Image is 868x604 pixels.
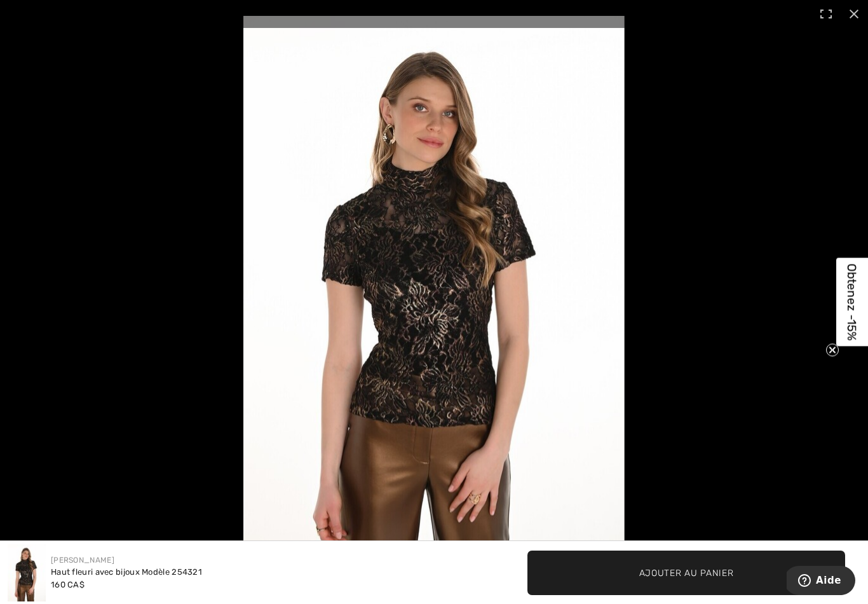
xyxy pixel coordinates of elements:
span: 160 CA$ [51,580,85,589]
span: Obtenez -15% [845,264,860,341]
span: Ajouter au panier [639,566,734,579]
img: frank-lyman-tops-copper-black_254321_1_8f66_details.jpg [243,16,625,588]
div: Haut fleuri avec bijoux Modèle 254321 [51,566,202,579]
div: Obtenez -15%Close teaser [836,258,868,347]
button: Close teaser [826,344,839,357]
img: Haut fleuri avec bijoux mod&egrave;le 254321 [8,544,46,601]
a: [PERSON_NAME] [51,556,114,565]
iframe: Ouvre un widget dans lequel vous pouvez trouver plus d’informations [787,566,855,598]
button: Ajouter au panier [527,551,845,595]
